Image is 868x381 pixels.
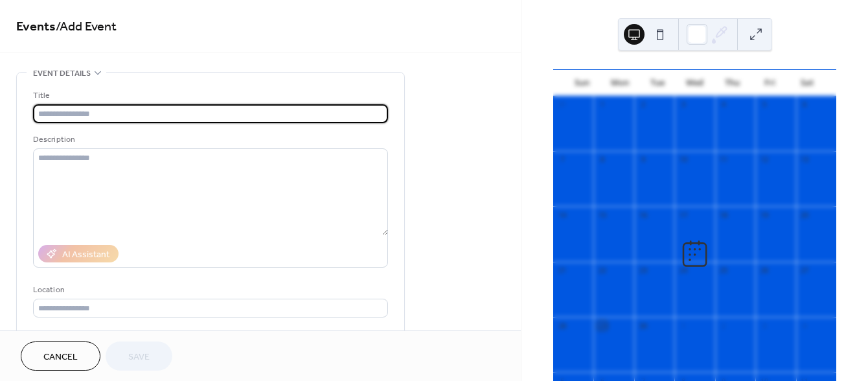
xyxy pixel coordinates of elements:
div: Description [33,133,385,146]
div: 12 [759,155,769,165]
div: 9 [638,155,648,165]
div: 14 [557,210,567,220]
div: 16 [638,210,648,220]
div: 29 [597,321,607,330]
div: 6 [800,100,810,110]
div: 21 [557,266,567,275]
div: 30 [638,321,648,330]
a: Events [16,14,56,40]
div: Tue [639,70,676,96]
div: Fri [751,70,788,96]
div: Wed [676,70,714,96]
div: 15 [597,210,607,220]
div: 8 [597,155,607,165]
div: 24 [678,266,688,275]
div: 4 [719,100,729,110]
div: 1 [597,100,607,110]
span: Event details [33,67,91,80]
div: 25 [719,266,729,275]
div: 3 [759,321,769,330]
div: 19 [759,210,769,220]
span: / Add Event [56,14,117,40]
div: Sun [564,70,601,96]
div: Location [33,283,385,297]
div: 2 [638,100,648,110]
div: 22 [597,266,607,275]
div: 17 [678,210,688,220]
div: Sat [788,70,826,96]
div: 31 [557,100,567,110]
div: Mon [601,70,639,96]
div: 10 [678,155,688,165]
div: Title [33,89,385,102]
div: 2 [719,321,729,330]
span: Cancel [43,351,78,364]
div: 3 [678,100,688,110]
div: 13 [800,155,810,165]
span: Link to Google Maps [49,329,120,342]
div: 11 [719,155,729,165]
div: 1 [678,321,688,330]
div: 26 [759,266,769,275]
div: Thu [713,70,751,96]
div: 28 [557,321,567,330]
div: 18 [719,210,729,220]
button: Cancel [21,341,100,371]
div: 27 [800,266,810,275]
div: 7 [557,155,567,165]
div: 23 [638,266,648,275]
div: 5 [759,100,769,110]
div: 20 [800,210,810,220]
div: 4 [800,321,810,330]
